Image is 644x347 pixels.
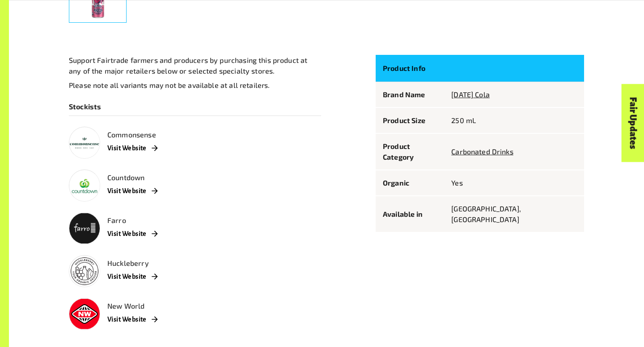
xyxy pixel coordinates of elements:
p: Stockists [69,101,321,112]
a: Visit Website [107,140,157,156]
p: Farro [107,215,126,226]
p: Commonsense [107,129,156,140]
p: [GEOGRAPHIC_DATA], [GEOGRAPHIC_DATA] [451,203,577,225]
p: 250 mL [451,115,577,126]
a: Visit Website [107,311,157,327]
p: Support Fairtrade farmers and producers by purchasing this product at any of the major retailers ... [69,55,321,76]
p: Organic [383,178,437,188]
a: Visit Website [107,183,157,199]
p: New World [107,301,144,311]
p: Product Size [383,115,437,126]
p: Product Category [383,141,437,162]
p: Countdown [107,172,144,183]
a: Visit Website [107,269,157,285]
p: Brand Name [383,89,437,100]
p: Huckleberry [107,258,149,269]
p: Please note all variants may not be available at all retailers. [69,80,321,91]
p: Product Info [383,62,437,74]
a: Visit Website [107,226,157,242]
a: Carbonated Drinks [451,147,513,156]
p: Available in [383,209,437,219]
p: Yes [451,178,577,188]
a: [DATE] Cola [451,90,490,99]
